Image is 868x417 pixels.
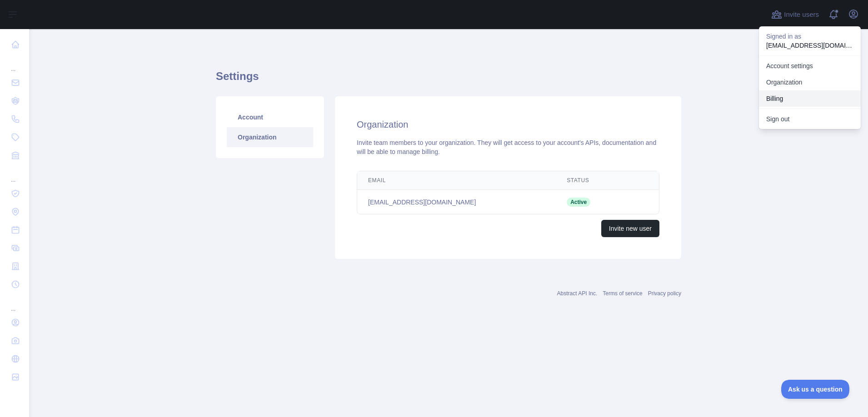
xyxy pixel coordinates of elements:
a: Terms of service [603,290,642,297]
th: Status [556,171,625,190]
p: Signed in as [766,32,853,41]
div: ... [7,55,22,73]
a: Organization [759,74,861,90]
iframe: Toggle Customer Support [781,380,850,399]
span: Active [567,198,590,207]
div: ... [7,165,22,184]
td: [EMAIL_ADDRESS][DOMAIN_NAME] [357,190,556,214]
button: Sign out [759,111,861,127]
th: Email [357,171,556,190]
a: Privacy policy [648,290,681,297]
button: Invite new user [601,220,659,237]
button: Billing [759,90,861,107]
p: [EMAIL_ADDRESS][DOMAIN_NAME] [766,41,853,50]
span: Invite users [784,10,819,20]
a: Organization [227,127,313,147]
div: Invite team members to your organization. They will get access to your account's APIs, documentat... [357,138,659,156]
a: Abstract API Inc. [557,290,598,297]
h1: Settings [216,69,681,91]
a: Account settings [759,58,861,74]
div: ... [7,294,22,313]
button: Invite users [769,7,821,22]
a: Account [227,107,313,127]
h2: Organization [357,118,659,131]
